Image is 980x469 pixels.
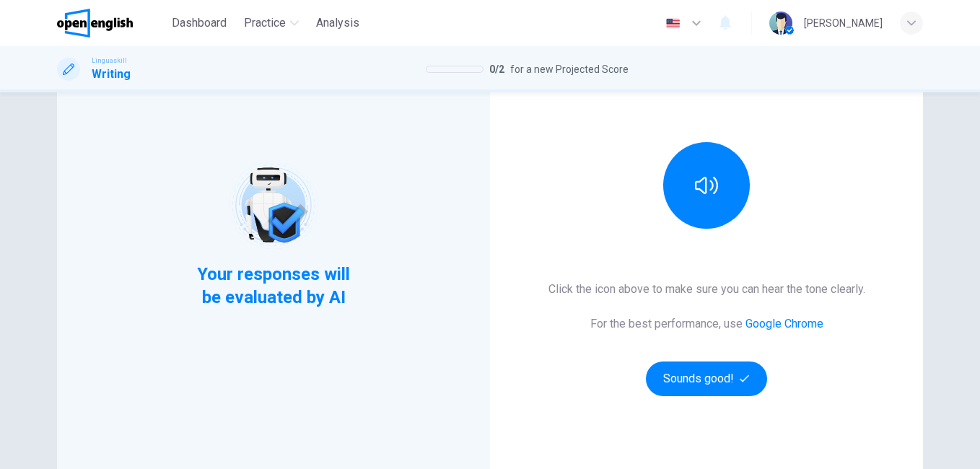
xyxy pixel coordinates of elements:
[664,18,682,29] img: en
[92,66,131,83] h1: Writing
[646,361,767,396] button: Sounds good!
[310,10,365,36] button: Analysis
[57,9,133,38] img: OpenEnglish logo
[804,14,883,32] div: [PERSON_NAME]
[57,9,166,38] a: OpenEnglish logo
[238,10,305,36] button: Practice
[186,263,362,309] span: Your responses will be evaluated by AI
[489,61,504,78] span: 0 / 2
[227,159,319,251] img: robot icon
[548,281,865,298] h6: Click the icon above to make sure you can hear the tone clearly.
[510,61,629,78] span: for a new Projected Score
[316,14,359,32] span: Analysis
[172,14,227,32] span: Dashboard
[244,14,286,32] span: Practice
[745,317,823,330] a: Google Chrome
[166,10,232,36] button: Dashboard
[769,12,792,35] img: Profile picture
[590,315,823,333] h6: For the best performance, use
[92,56,127,66] span: Linguaskill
